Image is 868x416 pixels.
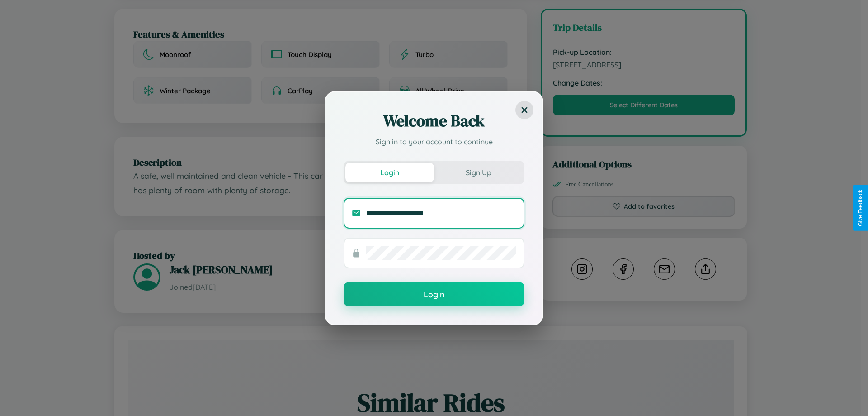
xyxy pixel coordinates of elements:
button: Login [345,163,434,182]
button: Sign Up [434,163,523,182]
div: Give Feedback [857,190,863,226]
button: Login [344,282,524,306]
h2: Welcome Back [344,110,524,132]
p: Sign in to your account to continue [344,136,524,147]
